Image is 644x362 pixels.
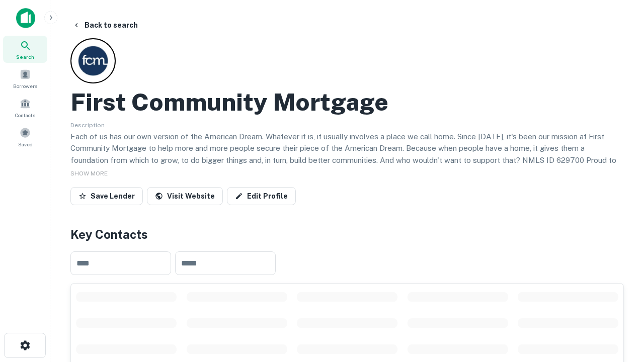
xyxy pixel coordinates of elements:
a: Search [3,36,47,63]
span: Description [70,122,105,129]
span: Borrowers [13,82,37,90]
img: capitalize-icon.png [16,8,35,28]
a: Contacts [3,94,47,121]
p: Each of us has our own version of the American Dream. Whatever it is, it usually involves a place... [70,131,624,178]
a: Saved [3,123,47,150]
h2: First Community Mortgage [70,87,388,117]
span: SHOW MORE [70,170,108,177]
a: Edit Profile [227,187,296,205]
button: Back to search [68,16,142,34]
span: Contacts [15,111,35,119]
h4: Key Contacts [70,225,624,243]
iframe: Chat Widget [594,249,644,298]
button: Save Lender [70,187,143,205]
a: Visit Website [147,187,223,205]
span: Saved [18,140,33,148]
span: Search [16,53,34,61]
a: Borrowers [3,65,47,92]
